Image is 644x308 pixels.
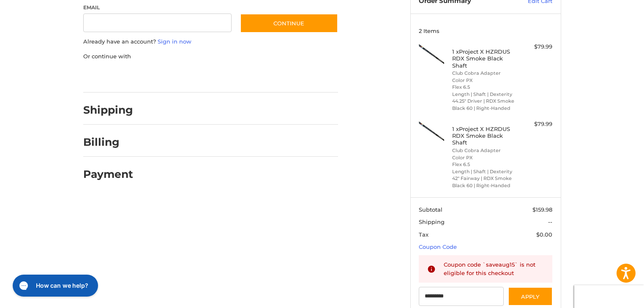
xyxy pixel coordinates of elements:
[419,27,552,34] h3: 2 Items
[452,168,517,189] li: Length | Shaft | Dexterity 42" Fairway | RDX Smoke Black 60 | Right-Handed
[224,69,287,84] iframe: PayPal-venmo
[452,70,517,77] li: Club Cobra Adapter
[452,125,517,146] h4: 1 x Project X HZRDUS RDX Smoke Black Shaft
[419,287,504,306] input: Gift Certificate or Coupon Code
[548,218,552,225] span: --
[158,38,191,45] a: Sign in now
[519,43,552,51] div: $79.99
[80,69,144,84] iframe: PayPal-paypal
[452,48,517,69] h4: 1 x Project X HZRDUS RDX Smoke Black Shaft
[452,147,517,154] li: Club Cobra Adapter
[452,161,517,168] li: Flex 6.5
[452,154,517,161] li: Color PX
[83,168,133,181] h2: Payment
[152,69,216,84] iframe: PayPal-paylater
[83,136,133,149] h2: Billing
[240,14,338,33] button: Continue
[452,77,517,84] li: Color PX
[532,206,552,213] span: $159.98
[508,287,553,306] button: Apply
[83,38,338,46] p: Already have an account?
[83,4,232,11] label: Email
[419,206,442,213] span: Subtotal
[419,231,428,238] span: Tax
[519,120,552,128] div: $79.99
[574,285,644,308] iframe: Google Customer Reviews
[536,231,552,238] span: $0.00
[83,52,338,61] p: Or continue with
[444,261,544,277] div: Coupon code `saveaug15` is not eligible for this checkout
[419,218,445,225] span: Shipping
[452,84,517,91] li: Flex 6.5
[83,104,133,117] h2: Shipping
[452,91,517,112] li: Length | Shaft | Dexterity 44.25" Driver | RDX Smoke Black 60 | Right-Handed
[8,272,100,300] iframe: Gorgias live chat messenger
[419,243,457,250] a: Coupon Code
